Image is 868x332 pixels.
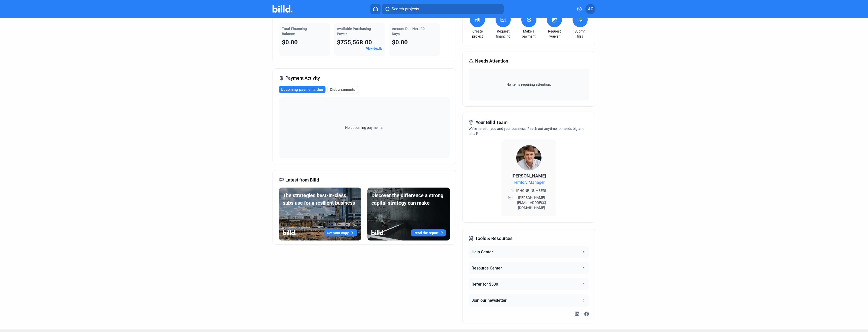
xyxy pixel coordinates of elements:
[471,82,587,87] span: No items requiring attention.
[511,173,546,178] span: [PERSON_NAME]
[513,195,550,210] span: [PERSON_NAME][EMAIL_ADDRESS][DOMAIN_NAME]
[520,29,538,39] a: Make a payment
[282,27,307,36] span: Total Financing Balance
[469,127,584,136] span: We're here for you and your business. Reach out anytime for needs big and small!
[472,297,507,304] div: Join our newsletter
[330,87,355,92] span: Disbursements
[469,29,486,39] a: Create project
[342,125,387,130] span: No upcoming payments.
[285,176,319,184] span: Latest from Billd
[571,29,589,39] a: Submit files
[283,192,357,207] div: The strategies best-in-class subs use for a resilient business
[516,188,546,193] span: [PHONE_NUMBER]
[411,229,446,236] button: Read the report
[285,75,320,82] span: Payment Activity
[337,39,372,46] span: $755,568.00
[588,6,593,12] span: AC
[472,249,493,255] div: Help Center
[475,235,512,242] span: Tools & Resources
[273,5,292,13] img: Billd Company Logo
[324,229,357,236] button: Get your copy
[337,27,371,36] span: Available Purchasing Power
[281,87,323,92] span: Upcoming payments due
[475,57,508,65] span: Needs Attention
[476,119,508,126] span: Your Billd Team
[472,265,502,271] div: Resource Center
[494,29,512,39] a: Request financing
[392,27,425,36] span: Amount Due Next 30 Days
[282,39,298,46] span: $0.00
[516,145,541,170] img: Territory Manager
[513,179,545,186] span: Territory Manager
[371,192,446,207] div: Discover the difference a strong capital strategy can make
[392,39,408,46] span: $0.00
[366,47,382,50] a: View details
[472,281,498,287] div: Refer for $500
[392,6,419,12] span: Search projects
[546,29,563,39] a: Request waiver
